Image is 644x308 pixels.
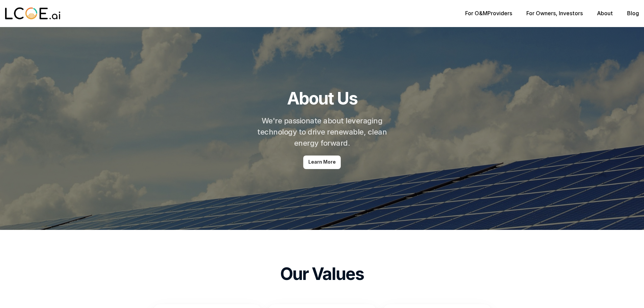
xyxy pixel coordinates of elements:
p: Learn More [308,159,336,165]
a: Learn More [303,156,341,169]
iframe: Chat Widget [522,221,644,308]
a: Blog [627,10,639,17]
a: About [597,10,613,17]
h2: We're passionate about leveraging technology to drive renewable, clean energy forward. [256,115,388,149]
h1: About Us [287,88,357,109]
p: Providers [465,10,512,17]
h2: Our Values [280,264,364,284]
a: For Owners [526,10,556,17]
a: For O&M [465,10,487,17]
p: , Investors [526,10,583,17]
